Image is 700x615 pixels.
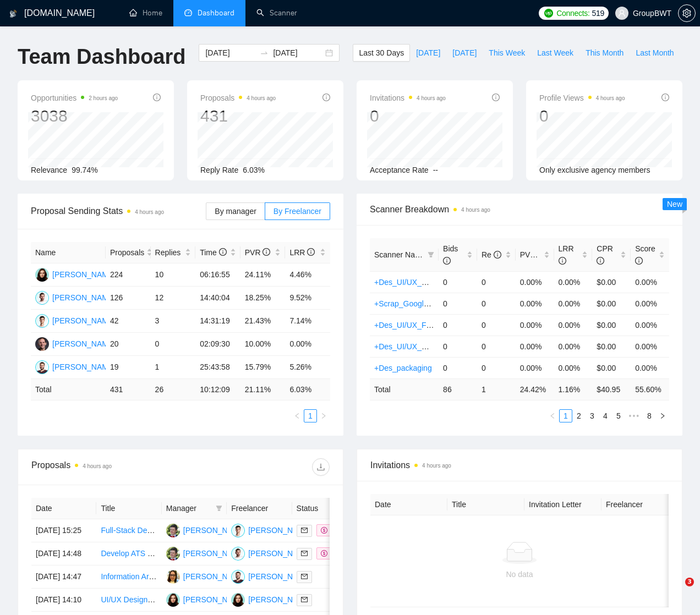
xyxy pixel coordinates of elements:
span: Invitations [370,91,446,105]
div: [PERSON_NAME] [183,524,247,536]
th: Manager [162,498,227,519]
td: 26 [151,379,196,400]
a: OB[PERSON_NAME] [35,362,116,371]
td: 0.00% [516,336,554,357]
td: 19 [106,356,151,379]
span: LRR [289,248,315,257]
a: 1 [304,410,316,422]
h1: Team Dashboard [18,44,185,70]
a: SK[PERSON_NAME] [231,595,311,603]
a: +Des_UI/UX_mobile [374,342,444,351]
li: Previous Page [546,409,559,422]
span: info-circle [219,248,227,256]
time: 4 hours ago [83,463,112,469]
a: AS[PERSON_NAME] [166,525,247,534]
td: 0 [439,271,477,293]
li: Next Page [656,409,669,422]
button: left [546,409,559,422]
td: 14:31:19 [195,310,240,333]
a: 1 [560,410,572,422]
span: filter [425,246,436,263]
img: logo [9,5,17,23]
li: Next Page [317,409,330,422]
span: Proposals [200,91,276,105]
a: +Des_UI/UX_Food [374,321,439,330]
td: 3 [151,310,196,333]
li: Next 5 Pages [625,409,643,422]
a: Develop ATS and Payroll Tracker with Email Automations [101,549,296,558]
td: 0 [151,333,196,356]
span: dollar [321,550,327,557]
span: New [667,200,682,208]
a: searchScanner [256,8,297,18]
span: info-circle [262,248,270,256]
span: filter [214,500,225,517]
td: 0.00% [631,357,669,378]
div: [PERSON_NAME] [183,594,247,606]
time: 2 hours ago [89,95,118,101]
a: homeHome [129,8,162,18]
span: info-circle [494,251,501,259]
li: 5 [612,409,625,422]
td: 0.00% [554,271,593,293]
span: Re [482,250,501,259]
img: AY [35,291,49,305]
th: Freelancer [601,494,679,515]
li: 3 [586,409,599,422]
span: Last Month [636,47,674,59]
span: Relevance [31,166,67,174]
img: SK [35,268,49,282]
div: [PERSON_NAME] [248,570,311,583]
th: Title [447,494,524,515]
span: Dashboard [198,8,234,18]
th: Invitation Letter [524,494,601,515]
button: This Month [579,44,630,62]
li: 1 [559,409,572,422]
span: filter [428,251,434,258]
button: setting [678,4,696,22]
a: AY[PERSON_NAME] [231,548,311,557]
span: 519 [592,7,604,19]
a: DN[PERSON_NAME] [35,316,116,325]
span: 6.03% [243,166,265,174]
a: Information Architecture & Data Structuring Specialist (Marketplace Project) [101,572,358,581]
a: UI/UX Designer Needed for Web & Mobile Projects [101,595,275,604]
a: 2 [573,410,585,422]
span: Only exclusive agency members [539,166,650,174]
td: 0 [477,271,516,293]
td: 02:09:30 [195,333,240,356]
div: 0 [539,106,625,127]
th: Proposals [106,242,151,263]
td: 0.00% [631,336,669,357]
span: Status [297,502,342,514]
span: swap-right [260,48,269,57]
a: setting [678,9,696,18]
td: Develop ATS and Payroll Tracker with Email Automations [96,542,161,565]
span: Last Week [537,47,573,59]
span: Acceptance Rate [370,166,429,174]
td: [DATE] 14:48 [31,542,96,565]
button: This Week [483,44,531,62]
th: Name [31,242,106,263]
span: right [659,413,666,419]
td: 0.00% [554,336,593,357]
span: This Week [489,47,525,59]
span: Replies [155,246,183,259]
div: 3038 [31,106,118,127]
span: download [313,463,329,471]
span: Invitations [370,458,669,472]
img: AY [231,547,245,561]
td: $0.00 [592,293,631,314]
img: VZ [35,337,49,351]
td: 0 [439,314,477,336]
span: info-circle [322,94,330,101]
img: upwork-logo.png [544,9,553,18]
td: 0 [477,293,516,314]
td: 0 [477,336,516,357]
td: 0.00% [554,314,593,336]
span: Bids [443,244,458,265]
time: 4 hours ago [417,95,446,101]
span: dashboard [184,9,192,17]
span: This Month [586,47,624,59]
span: CPR [597,244,613,265]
